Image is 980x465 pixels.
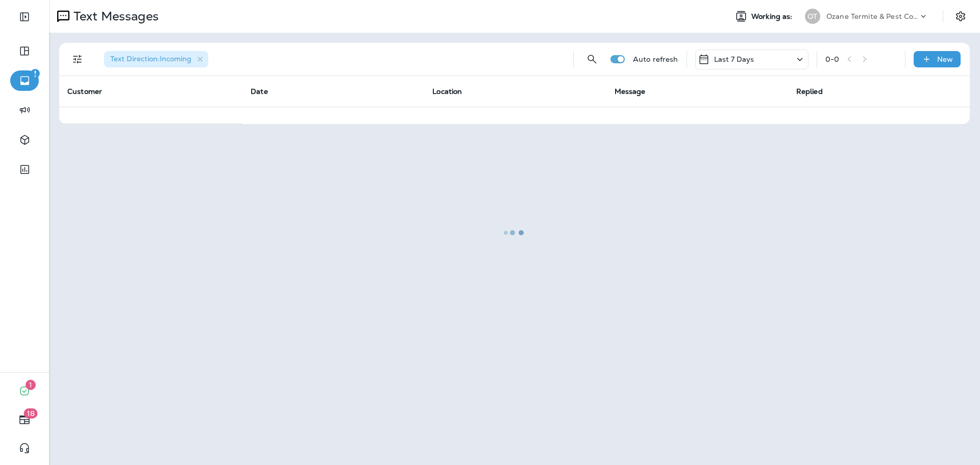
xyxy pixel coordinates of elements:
button: 18 [10,409,39,430]
span: 18 [24,408,38,419]
span: 1 [26,380,36,390]
p: New [937,55,953,63]
button: Expand Sidebar [10,7,39,27]
button: 1 [10,381,39,401]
